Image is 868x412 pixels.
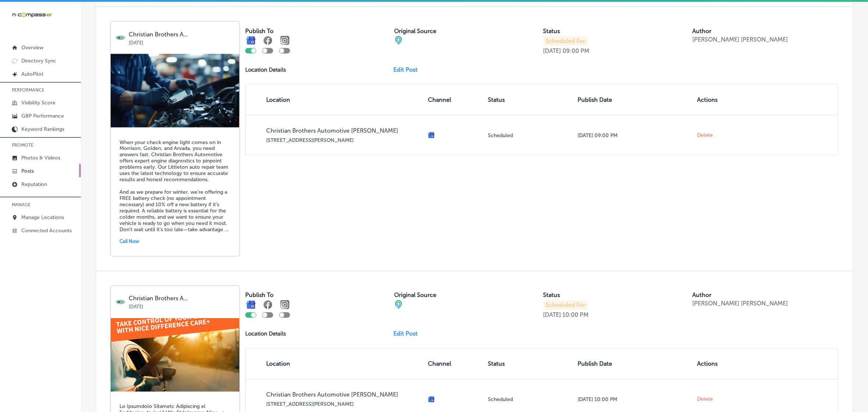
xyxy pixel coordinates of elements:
[21,228,72,234] p: Connected Accounts
[697,396,713,403] span: Delete
[266,127,422,134] p: Christian Brothers Automotive [PERSON_NAME]
[393,66,424,73] a: Edit Post
[543,36,588,46] p: Scheduled For
[246,349,425,379] th: Location
[692,300,788,307] p: [PERSON_NAME] [PERSON_NAME]
[543,312,561,319] p: [DATE]
[692,28,711,35] label: Author
[543,28,560,35] label: Status
[563,312,589,319] p: 10:00 PM
[245,292,274,299] label: Publish To
[21,214,64,221] p: Manage Locations
[488,397,572,403] p: Scheduled
[694,85,742,115] th: Actions
[21,155,60,161] p: Photos & Videos
[129,38,234,46] p: [DATE]
[425,85,485,115] th: Channel
[129,295,234,302] p: Christian Brothers A...
[394,36,403,45] img: cba84b02adce74ede1fb4a8549a95eca.png
[575,349,694,379] th: Publish Date
[485,85,575,115] th: Status
[246,85,425,115] th: Location
[488,132,572,139] p: Scheduled
[119,139,231,233] h5: When your check engine light comes on in Morrison, Golden, and Arvada, you need answers fast. Chr...
[111,318,239,392] img: ad76fad2-b882-4279-be51-1effffa04c9aChristianBrothersAutomotive-nicee.png
[21,126,64,132] p: Keyword Rankings
[543,47,561,54] p: [DATE]
[697,132,713,139] span: Delete
[543,292,560,299] label: Status
[394,300,403,309] img: cba84b02adce74ede1fb4a8549a95eca.png
[21,44,43,51] p: Overview
[116,33,125,43] img: logo
[111,54,239,128] img: 513f6d31-b345-433b-a730-dc3c72ed7805ChristianBrothersAutomotive-4-3.png
[129,302,234,310] p: [DATE]
[21,168,34,174] p: Posts
[21,181,47,187] p: Reputation
[12,11,52,18] img: 660ab0bf-5cc7-4cb8-ba1c-48b5ae0f18e60NCTV_CLogo_TV_Black_-500x88.png
[575,85,694,115] th: Publish Date
[21,58,56,64] p: Directory Sync
[116,298,125,307] img: logo
[393,330,424,337] a: Edit Post
[129,31,234,38] p: Christian Brothers A...
[394,28,436,35] label: Original Source
[245,331,286,337] p: Location Details
[394,292,436,299] label: Original Source
[578,132,691,139] p: [DATE] 09:00 PM
[245,67,286,73] p: Location Details
[563,47,590,54] p: 09:00 PM
[266,401,422,408] p: [STREET_ADDRESS][PERSON_NAME]
[21,100,56,106] p: Visibility Score
[578,397,691,403] p: [DATE] 10:00 PM
[692,292,711,299] label: Author
[485,349,575,379] th: Status
[694,349,742,379] th: Actions
[425,349,485,379] th: Channel
[266,137,422,143] p: [STREET_ADDRESS][PERSON_NAME]
[266,391,422,398] p: Christian Brothers Automotive [PERSON_NAME]
[21,113,64,119] p: GBP Performance
[245,28,274,35] label: Publish To
[21,71,43,77] p: AutoPilot
[692,36,788,43] p: [PERSON_NAME] [PERSON_NAME]
[543,300,588,310] p: Scheduled For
